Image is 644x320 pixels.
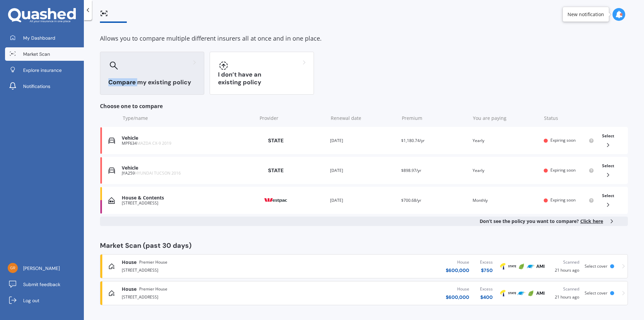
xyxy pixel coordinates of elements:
span: Select [602,163,614,169]
span: $1,180.74/yr [401,138,425,143]
img: Vehicle [108,167,115,174]
span: House [122,259,137,266]
div: Type/name [123,115,254,122]
div: New notification [568,11,604,18]
div: Renewal date [331,115,396,122]
img: AMI [536,262,544,270]
a: My Dashboard [5,31,84,45]
span: HYUNDAI TUCSON 2016 [135,170,181,176]
a: Log out [5,294,84,307]
img: Vehicle [108,137,115,144]
img: Initio [518,262,526,270]
div: [STREET_ADDRESS] [122,201,254,205]
a: Explore insurance [5,63,84,77]
a: Submit feedback [5,278,84,291]
img: Initio [527,289,535,297]
span: Premier House [139,286,167,292]
div: House & Contents [122,195,254,201]
span: Explore insurance [23,67,62,74]
div: Yearly [473,167,538,174]
span: Log out [23,297,39,304]
img: State [259,165,292,177]
div: Excess [480,259,493,266]
a: HousePremier House[STREET_ADDRESS]House$600,000Excess$400TowerStateTrade Me InsuranceInitioAMISca... [100,281,628,305]
span: Select cover [585,263,607,269]
span: Premier House [139,259,167,266]
span: House [122,286,137,292]
div: [DATE] [330,137,396,144]
div: Market Scan (past 30 days) [100,242,628,249]
span: Notifications [23,83,50,90]
span: $898.97/yr [401,168,421,173]
span: $700.68/yr [401,197,421,203]
span: Select [602,193,614,198]
img: Westpac [259,194,292,207]
img: State [508,262,516,270]
div: Allows you to compare multiple different insurers all at once and in one place. [100,34,628,44]
div: $ 750 [480,267,493,274]
img: House & Contents [108,197,115,204]
div: Choose one to compare [100,103,628,109]
div: MPF634 [122,141,254,146]
span: My Dashboard [23,35,55,41]
div: $ 600,000 [446,267,469,274]
img: 773035304b14086cc7d1a0df5fc237c9 [8,263,18,273]
span: MAZDA CX-9 2019 [137,140,171,146]
h3: Compare my existing policy [108,79,196,86]
div: [STREET_ADDRESS] [122,266,303,274]
div: Vehicle [122,135,254,141]
div: House [446,286,469,292]
div: [STREET_ADDRESS] [122,292,303,301]
b: Don’t see the policy you want to compare? [480,218,603,225]
span: [PERSON_NAME] [23,265,60,272]
h3: I don’t have an existing policy [218,71,306,86]
div: 21 hours ago [550,259,579,274]
a: HousePremier House[STREET_ADDRESS]House$600,000Excess$750TowerStateInitioTrade Me InsuranceAMISca... [100,254,628,278]
img: Tower [499,289,507,297]
div: $ 400 [480,294,493,301]
div: You are paying [473,115,539,122]
img: AMI [536,289,544,297]
img: State [508,289,516,297]
img: State [259,135,292,147]
span: Select cover [585,290,607,296]
div: Status [544,115,594,122]
div: Excess [480,286,493,292]
div: Scanned [550,259,579,266]
div: Scanned [550,286,579,292]
span: Click here [580,218,603,224]
span: Select [602,133,614,139]
span: Expiring soon [550,167,576,173]
span: Submit feedback [23,281,60,288]
div: House [446,259,469,266]
div: Vehicle [122,165,254,171]
a: [PERSON_NAME] [5,262,84,275]
span: Market Scan [23,51,50,57]
div: 21 hours ago [550,286,579,301]
div: Premium [402,115,468,122]
div: Yearly [473,137,538,144]
img: Trade Me Insurance [527,262,535,270]
span: Expiring soon [550,197,576,203]
div: [DATE] [330,167,396,174]
span: Expiring soon [550,137,576,143]
div: Monthly [473,197,538,204]
a: Market Scan [5,47,84,61]
img: Tower [499,262,507,270]
div: Provider [260,115,325,122]
img: Trade Me Insurance [518,289,526,297]
div: JYA259 [122,171,254,176]
div: $ 600,000 [446,294,469,301]
div: [DATE] [330,197,396,204]
a: Notifications [5,80,84,93]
